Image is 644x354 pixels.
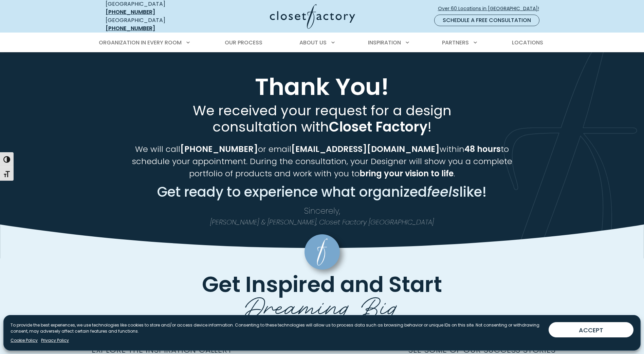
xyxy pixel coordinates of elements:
[210,217,434,227] em: [PERSON_NAME] & [PERSON_NAME], Closet Factory [GEOGRAPHIC_DATA]
[427,182,459,201] em: feels
[360,168,454,179] strong: bring your vision to life
[104,74,540,100] h1: Thank You!
[132,143,512,179] span: We will call or email within to schedule your appointment. During the consultation, your Designer...
[291,143,440,155] strong: [EMAIL_ADDRESS][DOMAIN_NAME]
[180,143,258,155] strong: [PHONE_NUMBER]
[99,39,182,46] span: Organization in Every Room
[438,3,545,15] a: Over 60 Locations in [GEOGRAPHIC_DATA]!
[442,39,469,46] span: Partners
[438,5,545,12] span: Over 60 Locations in [GEOGRAPHIC_DATA]!
[368,39,401,46] span: Inspiration
[94,33,550,52] nav: Primary Menu
[245,285,400,324] span: Dreaming Big
[106,8,155,16] a: [PHONE_NUMBER]
[299,39,327,46] span: About Us
[270,4,355,29] img: Closet Factory Logo
[106,16,204,33] div: [GEOGRAPHIC_DATA]
[11,337,38,343] a: Cookie Policy
[512,39,543,46] span: Locations
[11,322,543,334] p: To provide the best experiences, we use technologies like cookies to store and/or access device i...
[329,117,427,136] strong: Closet Factory
[193,101,452,136] span: We received your request for a design consultation with !
[41,337,69,343] a: Privacy Policy
[202,269,442,299] span: Get Inspired and Start
[434,15,539,26] a: Schedule a Free Consultation
[157,182,487,201] span: Get ready to experience what organized like!
[106,24,155,32] a: [PHONE_NUMBER]
[304,205,340,216] span: Sincerely,
[464,143,501,155] strong: 48 hours
[549,322,633,337] button: ACCEPT
[225,39,262,46] span: Our Process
